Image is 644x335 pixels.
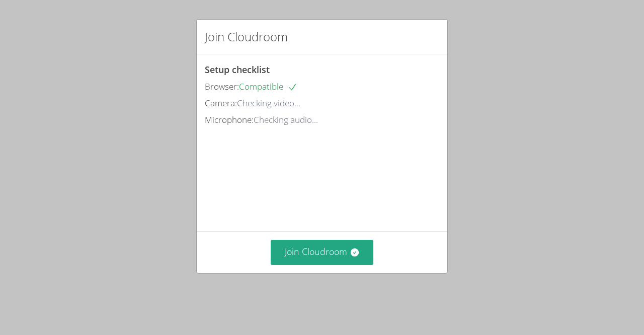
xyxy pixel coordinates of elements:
[271,240,374,264] button: Join Cloudroom
[205,114,254,125] span: Microphone:
[239,81,297,92] span: Compatible
[205,81,239,92] span: Browser:
[237,97,300,109] span: Checking video...
[205,28,288,46] h2: Join Cloudroom
[205,97,237,109] span: Camera:
[205,63,270,76] span: Setup checklist
[254,114,318,125] span: Checking audio...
